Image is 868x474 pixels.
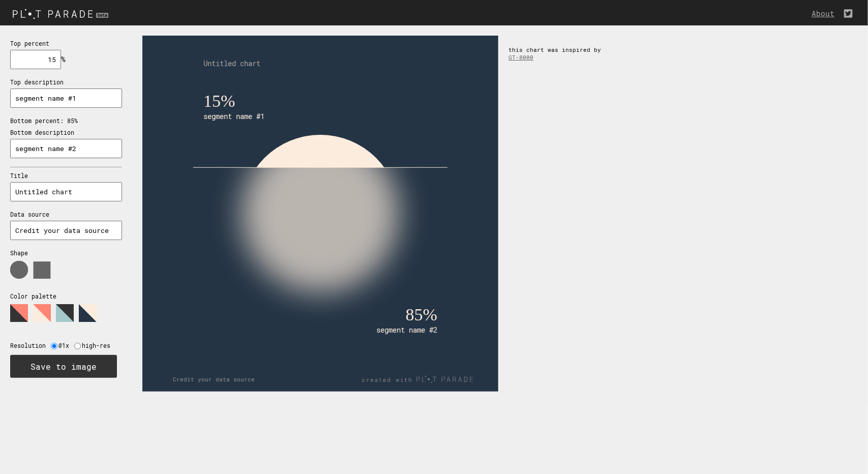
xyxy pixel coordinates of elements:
text: Untitled chart [203,58,260,68]
button: Save to image [10,355,117,378]
text: 85% [406,305,437,324]
label: high-res [82,342,115,349]
p: Color palette [10,292,122,300]
text: Credit your data source [173,375,255,383]
a: GT-8000 [508,53,533,61]
p: Top percent [10,40,122,47]
p: Title [10,172,122,180]
label: @1x [58,342,74,349]
text: 15% [203,92,235,110]
p: Shape [10,249,122,257]
p: Bottom percent: 85% [10,117,122,125]
text: segment name #1 [203,111,264,121]
p: Bottom description [10,129,122,136]
text: segment name #2 [376,325,437,335]
p: Top description [10,78,122,86]
div: this chart was inspired by [498,36,620,71]
a: About [812,9,840,18]
label: Resolution [10,342,51,349]
p: Data source [10,211,122,218]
